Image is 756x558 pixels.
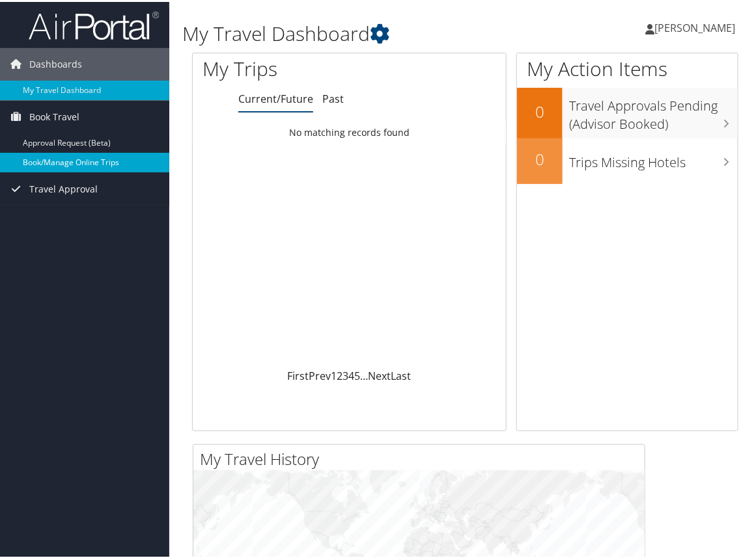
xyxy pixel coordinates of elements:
td: No matching records found [193,119,506,142]
a: Prev [309,367,331,381]
h1: My Trips [203,53,366,81]
h2: 0 [517,146,563,168]
h3: Travel Approvals Pending (Advisor Booked) [569,88,738,131]
a: 4 [349,367,355,381]
a: 0Trips Missing Hotels [517,137,738,182]
a: [PERSON_NAME] [645,7,748,46]
h3: Trips Missing Hotels [569,145,738,170]
span: … [361,367,369,381]
h1: My Action Items [517,53,738,81]
a: Next [369,367,391,381]
h2: 0 [517,99,563,121]
a: 3 [343,367,349,381]
a: Past [322,90,344,104]
a: Last [391,367,412,381]
h1: My Travel Dashboard [182,18,559,46]
span: Dashboards [29,46,82,79]
a: 0Travel Approvals Pending (Advisor Booked) [517,86,738,136]
a: 2 [337,367,343,381]
span: Travel Approval [29,171,98,204]
a: Current/Future [238,90,313,104]
a: First [288,367,309,381]
a: 1 [331,367,337,381]
a: 5 [355,367,361,381]
span: [PERSON_NAME] [654,19,735,33]
span: Book Travel [29,99,79,131]
h2: My Travel History [200,446,645,468]
img: airportal-logo.png [29,8,159,39]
